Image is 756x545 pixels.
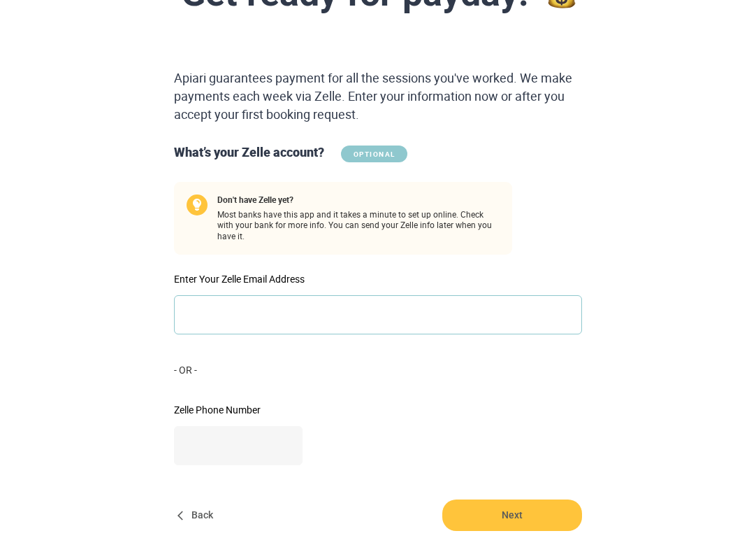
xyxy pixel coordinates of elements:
[174,500,219,531] button: Back
[168,143,588,162] div: What’s your Zelle account?
[174,274,582,284] label: Enter Your Zelle Email Address
[442,500,582,531] button: Next
[341,146,407,162] span: OPTIONAL
[168,363,588,377] div: - OR -
[187,194,208,215] img: Bulb
[168,69,588,123] div: Apiari guarantees payment for all the sessions you've worked. We make payments each week via Zell...
[217,194,500,243] span: Most banks have this app and it takes a minute to set up online. Check with your bank for more in...
[174,405,303,415] label: Zelle Phone Number
[217,194,500,206] span: Don't have Zelle yet?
